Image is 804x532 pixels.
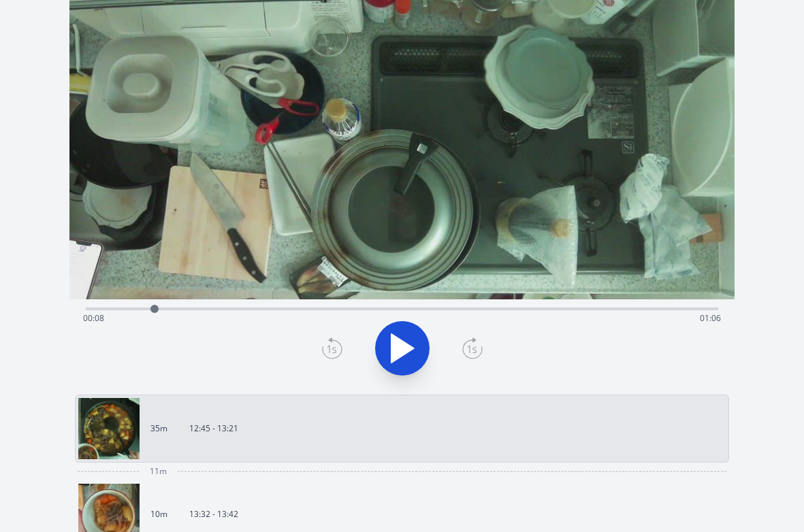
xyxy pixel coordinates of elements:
span: 00:08 [83,312,104,324]
span: 01:06 [700,312,721,324]
span: 11m [150,466,167,477]
p: 10m [150,509,167,520]
img: 250828034639_thumb.jpeg [78,398,140,459]
p: 13:32 - 13:42 [189,509,238,520]
p: 35m [150,423,167,434]
p: 12:45 - 13:21 [189,423,238,434]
